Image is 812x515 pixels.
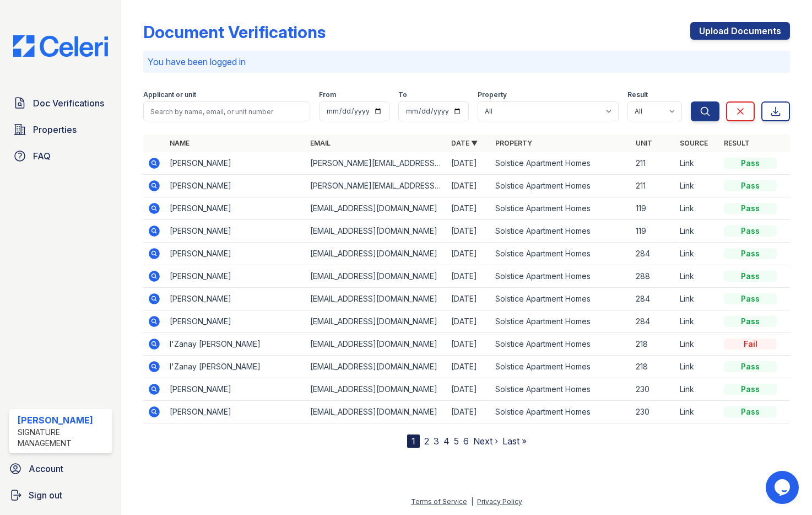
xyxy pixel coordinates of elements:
[165,243,306,265] td: [PERSON_NAME]
[491,310,631,333] td: Solstice Apartment Homes
[724,384,777,395] div: Pass
[631,197,675,220] td: 119
[724,248,777,259] div: Pass
[165,197,306,220] td: [PERSON_NAME]
[675,197,719,220] td: Link
[491,288,631,310] td: Solstice Apartment Homes
[447,175,491,197] td: [DATE]
[4,458,117,480] a: Account
[165,288,306,310] td: [PERSON_NAME]
[306,333,446,356] td: [EMAIL_ADDRESS][DOMAIN_NAME]
[631,333,675,356] td: 218
[165,356,306,378] td: I'Zanay [PERSON_NAME]
[18,414,108,427] div: [PERSON_NAME]
[447,356,491,378] td: [DATE]
[165,220,306,243] td: [PERSON_NAME]
[447,288,491,310] td: [DATE]
[724,406,777,417] div: Pass
[631,288,675,310] td: 284
[631,220,675,243] td: 119
[491,220,631,243] td: Solstice Apartment Homes
[675,310,719,333] td: Link
[631,378,675,401] td: 230
[447,265,491,288] td: [DATE]
[447,220,491,243] td: [DATE]
[434,436,439,447] a: 3
[4,35,117,57] img: CE_Logo_Blue-a8612792a0a2168367f1c8372b55b34899dd931a85d93a1a3d3e32e68fde9ad4.png
[463,436,469,447] a: 6
[491,243,631,265] td: Solstice Apartment Homes
[724,139,750,147] a: Result
[165,401,306,423] td: [PERSON_NAME]
[631,401,675,423] td: 230
[447,401,491,423] td: [DATE]
[306,243,446,265] td: [EMAIL_ADDRESS][DOMAIN_NAME]
[675,243,719,265] td: Link
[451,139,478,147] a: Date ▼
[148,55,786,68] p: You have been logged in
[306,152,446,175] td: [PERSON_NAME][EMAIL_ADDRESS][PERSON_NAME][DOMAIN_NAME]
[306,310,446,333] td: [EMAIL_ADDRESS][DOMAIN_NAME]
[9,145,112,167] a: FAQ
[724,339,777,350] div: Fail
[310,139,331,147] a: Email
[675,333,719,356] td: Link
[165,175,306,197] td: [PERSON_NAME]
[675,152,719,175] td: Link
[631,152,675,175] td: 211
[165,152,306,175] td: [PERSON_NAME]
[306,288,446,310] td: [EMAIL_ADDRESS][DOMAIN_NAME]
[29,462,63,475] span: Account
[447,310,491,333] td: [DATE]
[306,175,446,197] td: [PERSON_NAME][EMAIL_ADDRESS][PERSON_NAME][DOMAIN_NAME]
[724,226,777,237] div: Pass
[424,436,429,447] a: 2
[165,265,306,288] td: [PERSON_NAME]
[491,197,631,220] td: Solstice Apartment Homes
[447,197,491,220] td: [DATE]
[766,471,801,504] iframe: chat widget
[471,497,473,506] div: |
[491,378,631,401] td: Solstice Apartment Homes
[33,96,104,110] span: Doc Verifications
[724,203,777,214] div: Pass
[675,175,719,197] td: Link
[495,139,532,147] a: Property
[675,356,719,378] td: Link
[491,175,631,197] td: Solstice Apartment Homes
[724,316,777,327] div: Pass
[627,90,648,99] label: Result
[407,434,420,448] div: 1
[4,484,117,506] a: Sign out
[675,220,719,243] td: Link
[675,378,719,401] td: Link
[9,119,112,141] a: Properties
[473,436,498,447] a: Next ›
[491,265,631,288] td: Solstice Apartment Homes
[143,90,196,99] label: Applicant or unit
[306,197,446,220] td: [EMAIL_ADDRESS][DOMAIN_NAME]
[306,220,446,243] td: [EMAIL_ADDRESS][DOMAIN_NAME]
[675,265,719,288] td: Link
[33,149,51,163] span: FAQ
[724,180,777,191] div: Pass
[502,436,527,447] a: Last »
[143,101,310,121] input: Search by name, email, or unit number
[675,401,719,423] td: Link
[165,310,306,333] td: [PERSON_NAME]
[306,401,446,423] td: [EMAIL_ADDRESS][DOMAIN_NAME]
[170,139,190,147] a: Name
[411,497,467,506] a: Terms of Service
[398,90,407,99] label: To
[724,158,777,169] div: Pass
[319,90,336,99] label: From
[9,92,112,114] a: Doc Verifications
[165,378,306,401] td: [PERSON_NAME]
[447,152,491,175] td: [DATE]
[631,356,675,378] td: 218
[454,436,459,447] a: 5
[443,436,450,447] a: 4
[724,293,777,304] div: Pass
[724,271,777,282] div: Pass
